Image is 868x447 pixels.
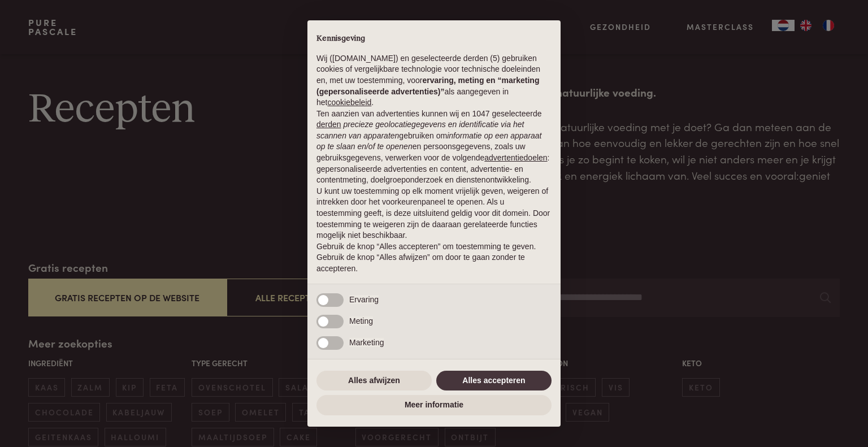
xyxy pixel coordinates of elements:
[316,34,552,44] h2: Kennisgeving
[349,295,379,304] span: Ervaring
[436,371,552,391] button: Alles accepteren
[316,241,552,275] p: Gebruik de knop “Alles accepteren” om toestemming te geven. Gebruik de knop “Alles afwijzen” om d...
[316,76,539,96] strong: ervaring, meting en “marketing (gepersonaliseerde advertenties)”
[316,395,552,415] button: Meer informatie
[316,119,341,131] button: derden
[316,186,552,241] p: U kunt uw toestemming op elk moment vrijelijk geven, weigeren of intrekken door het voorkeurenpan...
[484,153,547,164] button: advertentiedoelen
[316,120,524,140] em: precieze geolocatiegegevens en identificatie via het scannen van apparaten
[316,371,432,391] button: Alles afwijzen
[349,316,373,326] span: Meting
[316,109,552,186] p: Ten aanzien van advertenties kunnen wij en 1047 geselecteerde gebruiken om en persoonsgegevens, z...
[316,131,542,151] em: informatie op een apparaat op te slaan en/of te openen
[349,338,384,347] span: Marketing
[316,53,552,109] p: Wij ([DOMAIN_NAME]) en geselecteerde derden (5) gebruiken cookies of vergelijkbare technologie vo...
[327,98,371,107] a: cookiebeleid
